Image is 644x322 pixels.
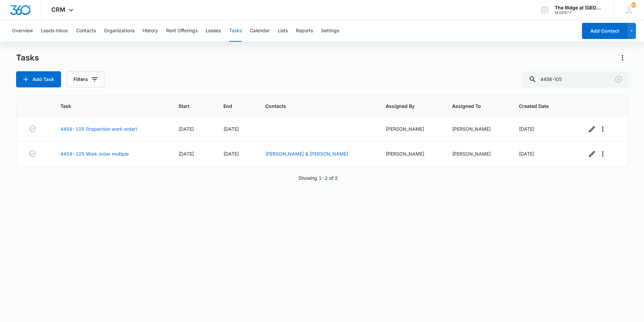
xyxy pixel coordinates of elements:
[265,151,348,157] a: [PERSON_NAME] & [PERSON_NAME]
[278,20,288,42] button: Lists
[555,10,604,15] div: account id
[582,23,627,39] button: Add Contact
[76,20,96,42] button: Contacts
[51,6,65,13] span: CRM
[523,71,628,87] input: Search Tasks
[178,126,194,132] span: [DATE]
[104,20,135,42] button: Organizations
[386,150,436,157] div: [PERSON_NAME]
[250,20,270,42] button: Calendar
[229,20,242,42] button: Tasks
[60,103,153,110] span: Task
[223,151,239,157] span: [DATE]
[452,125,502,132] div: [PERSON_NAME]
[166,20,198,42] button: Rent Offerings
[631,2,636,8] span: 100
[519,151,534,157] span: [DATE]
[178,103,198,110] span: Start
[631,2,636,8] div: notifications count
[66,71,104,87] button: Filters
[223,126,239,132] span: [DATE]
[223,103,239,110] span: End
[206,20,221,42] button: Leases
[452,103,493,110] span: Assigned To
[519,103,561,110] span: Created Date
[452,150,502,157] div: [PERSON_NAME]
[613,74,624,85] button: Clear
[178,151,194,157] span: [DATE]
[143,20,158,42] button: History
[41,20,68,42] button: Leads Inbox
[60,125,137,132] a: 4458-105 (Inspection work order)
[386,103,426,110] span: Assigned By
[617,52,628,63] button: Actions
[265,103,360,110] span: Contacts
[16,71,61,87] button: Add Task
[555,5,604,10] div: account name
[296,20,313,42] button: Reports
[60,150,129,157] a: 4458-105 Work order multiple
[299,174,338,182] p: Showing 1-2 of 2
[519,126,534,132] span: [DATE]
[16,53,39,63] h1: Tasks
[386,125,436,132] div: [PERSON_NAME]
[12,20,33,42] button: Overview
[321,20,339,42] button: Settings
